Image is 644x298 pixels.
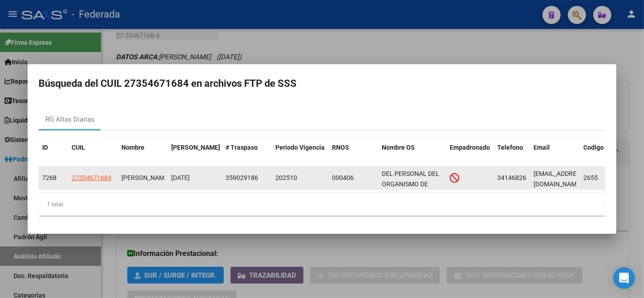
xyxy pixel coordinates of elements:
span: RNOS [332,144,349,151]
span: # Traspaso [226,144,258,151]
span: Codigo Postal [583,144,624,151]
span: Nombre [121,144,144,151]
span: 2655 [583,174,598,181]
div: [DATE] [171,173,218,183]
div: RG Altas Diarias [45,114,95,125]
span: CUIL [72,144,85,151]
span: Nombre OS [382,144,415,151]
h2: Búsqueda del CUIL 27354671684 en archivos FTP de SSS [38,75,606,92]
datatable-header-cell: Periodo Vigencia [272,138,328,168]
span: 359029186 [226,174,258,181]
datatable-header-cell: RNOS [328,138,378,168]
datatable-header-cell: Telefono [494,138,530,168]
datatable-header-cell: Nombre OS [378,138,446,168]
datatable-header-cell: Nombre [118,138,168,168]
span: 3414682640 [497,174,533,181]
datatable-header-cell: Email [530,138,580,168]
span: ID [42,144,48,151]
span: Telefono [497,144,523,151]
span: 000406 [332,174,354,181]
span: Periodo Vigencia [275,144,325,151]
span: Email [533,144,550,151]
span: [PERSON_NAME] [171,144,220,151]
span: 202510 [275,174,297,181]
datatable-header-cell: ID [38,138,68,168]
span: 27354671684 [72,174,111,181]
span: esantanayasociados@gmail.com [533,170,586,188]
span: 7268 [42,174,57,181]
datatable-header-cell: Codigo Postal [580,138,630,168]
div: Open Intercom Messenger [613,267,635,289]
datatable-header-cell: Empadronado [446,138,494,168]
datatable-header-cell: CUIL [68,138,118,168]
span: Empadronado [450,144,490,151]
datatable-header-cell: # Traspaso [222,138,272,168]
div: 1 total [38,193,606,216]
datatable-header-cell: Fecha Traspaso [168,138,222,168]
span: [PERSON_NAME] [121,174,170,181]
span: DEL PERSONAL DEL ORGANISMO DE CONTROL EXTERNO [382,170,440,198]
